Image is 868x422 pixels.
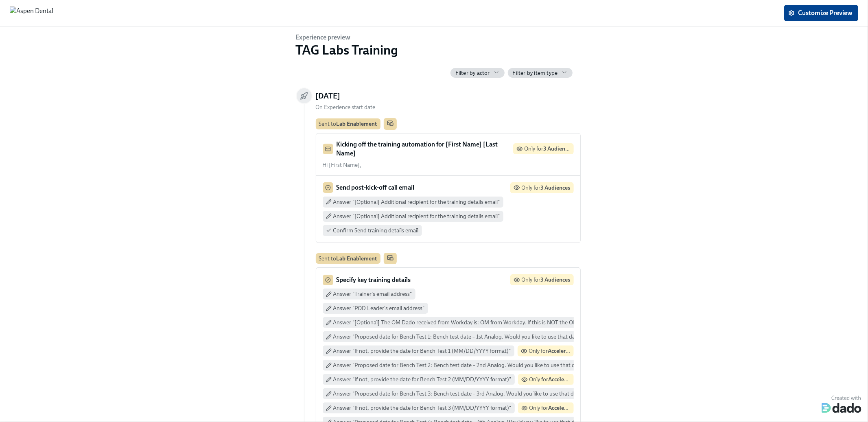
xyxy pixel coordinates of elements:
span: Hi [First Name], [323,162,362,168]
span: Filter by actor [455,69,490,77]
span: Answer "[Optional] The OM Dado received from Workday is: OM from Workday. If this is NOT the OM f... [333,319,734,326]
h2: TAG Labs Training [296,42,398,58]
strong: Specify key training details [337,276,411,284]
strong: Accelerated, Analog [549,376,598,383]
span: Only for [529,376,598,383]
strong: Accelerated, Analog [549,405,598,411]
button: Customize Preview [784,5,858,21]
div: Specify key training detailsOnly for3 Audiences [323,274,574,285]
span: Only for [522,276,571,283]
span: Only for [529,405,598,411]
span: Answer "If not, provide the date for Bench Test 1 (MM/DD/YYYY format)" [333,347,511,355]
strong: Lab Enablement [337,120,377,127]
span: Answer "Proposed date for Bench Test 1: Bench test date – 1st Analog. Would you like to use that ... [333,333,585,341]
span: Filter by item type [513,69,558,77]
span: Answer "Proposed date for Bench Test 3: Bench test date – 3rd Analog. Would you like to use that ... [333,390,586,398]
span: Answer "If not, provide the date for Bench Test 2 (MM/DD/YYYY format)" [333,376,512,383]
div: Kicking off the training automation for [First Name] [Last Name]Only for3 Audiences [323,140,574,158]
div: Sent to [319,120,377,128]
strong: 3 Audiences [544,145,573,152]
span: On Experience start date [316,104,376,111]
span: Only for [522,184,571,191]
span: Customize Preview [790,9,853,17]
div: Sent to [319,255,377,262]
span: Answer "[Optional] Additional recipient for the training details email" [333,198,500,206]
strong: 3 Audiences [541,184,571,191]
strong: Kicking off the training automation for [First Name] [Last Name] [337,140,498,157]
span: Only for [529,348,598,354]
h6: Experience preview [296,33,398,42]
button: Filter by actor [450,68,505,78]
button: Filter by item type [508,68,573,78]
span: Answer "If not, provide the date for Bench Test 3 (MM/DD/YYYY format)" [333,404,512,412]
span: Answer "Trainer's email address" [333,290,412,298]
span: Only for [525,145,573,152]
strong: Accelerated, Analog [548,348,598,354]
img: Dado [822,394,861,413]
span: Answer "POD Leader's email address" [333,304,425,312]
span: Confirm Send training details email [333,227,419,234]
span: Answer "[Optional] Additional recipient for the training details email" [333,212,500,220]
span: Work Email [387,120,394,128]
h5: [DATE] [316,91,341,101]
strong: 3 Audiences [541,276,571,283]
div: Send post-kick-off call emailOnly for3 Audiences [323,182,574,193]
img: Aspen Dental [10,7,53,20]
strong: Lab Enablement [337,255,377,262]
span: Work Email [387,254,394,263]
span: Answer "Proposed date for Bench Test 2: Bench test date – 2nd Analog. Would you like to use that ... [333,361,588,369]
strong: Send post-kick-off call email [337,184,415,191]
